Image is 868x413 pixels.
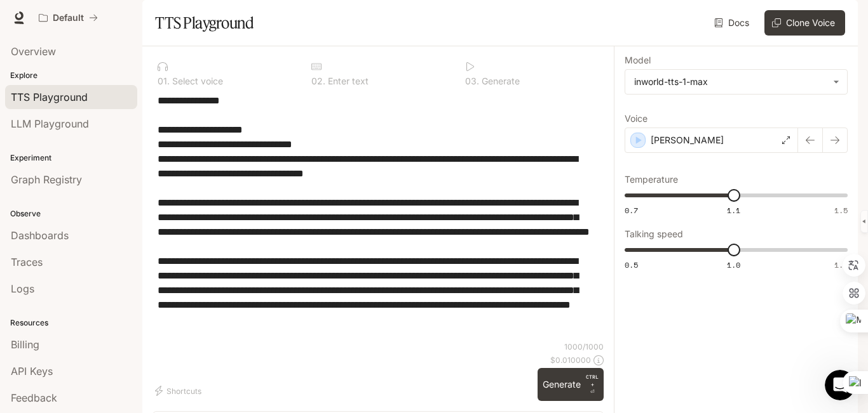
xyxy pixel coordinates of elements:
[155,10,254,36] h1: TTS Playground
[625,205,638,216] span: 0.7
[170,77,223,86] p: Select voice
[586,373,599,388] p: CTRL +
[158,77,170,86] p: 0 1 .
[311,77,325,86] p: 0 2 .
[834,259,848,270] span: 1.5
[825,370,855,400] iframe: Intercom live chat
[625,70,847,94] div: inworld-tts-1-max
[625,259,638,270] span: 0.5
[625,175,678,184] p: Temperature
[586,373,599,396] p: ⏎
[33,5,104,30] button: All workspaces
[479,77,520,86] p: Generate
[712,10,754,36] a: Docs
[634,75,827,88] div: inworld-tts-1-max
[325,77,369,86] p: Enter text
[727,259,740,270] span: 1.0
[625,114,648,123] p: Voice
[538,368,604,401] button: GenerateCTRL +⏎
[153,381,207,401] button: Shortcuts
[764,10,845,36] button: Clone Voice
[465,77,479,86] p: 0 3 .
[727,205,740,216] span: 1.1
[834,205,848,216] span: 1.5
[53,13,84,23] p: Default
[625,230,683,239] p: Talking speed
[564,341,604,352] p: 1000 / 1000
[550,355,591,365] p: $ 0.010000
[651,134,724,147] p: [PERSON_NAME]
[625,56,651,65] p: Model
